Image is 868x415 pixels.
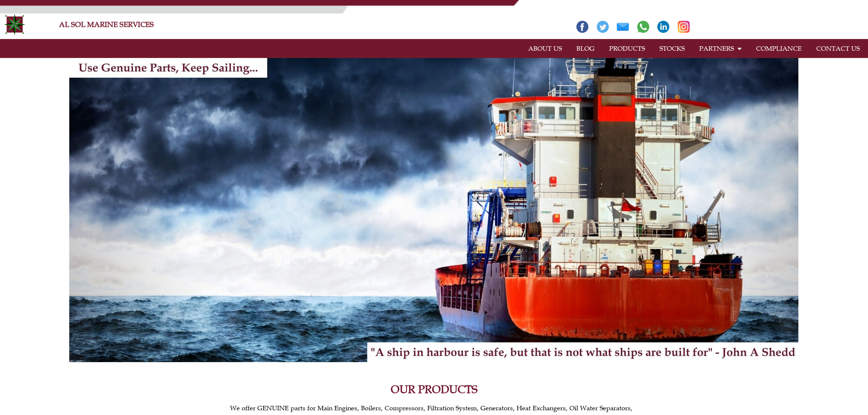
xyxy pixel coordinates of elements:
[230,384,638,395] h2: OUR PRODUCTS
[521,40,569,57] a: ABOUT US
[809,40,867,57] a: CONTACT US
[4,13,26,35] img: Alsolmarine-logo
[602,40,652,57] a: PRODUCTS
[749,40,809,57] a: COMPLIANCE
[692,40,749,57] a: PARTNERS
[569,40,602,57] a: BLOG
[652,40,692,57] a: STOCKS
[59,20,154,29] a: AL SOL MARINE SERVICES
